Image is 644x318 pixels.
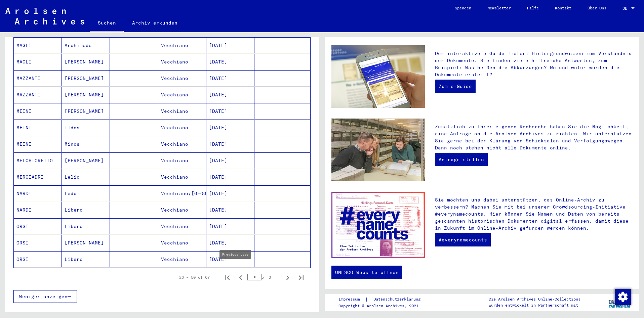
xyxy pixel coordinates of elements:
[62,218,110,234] mat-cell: Libero
[247,274,281,280] div: of 3
[62,169,110,185] mat-cell: Lelio
[489,302,580,308] p: wurden entwickelt in Partnerschaft mit
[14,235,62,251] mat-cell: ORSI
[14,185,62,201] mat-cell: NARDI
[331,119,425,181] img: inquiries.jpg
[14,70,62,86] mat-cell: MAZZANTI
[281,271,294,284] button: Next page
[14,37,62,53] mat-cell: MAGLI
[206,152,254,169] mat-cell: [DATE]
[13,290,77,303] button: Weniger anzeigen
[158,235,206,251] mat-cell: Vecchiano
[206,87,254,103] mat-cell: [DATE]
[62,152,110,169] mat-cell: [PERSON_NAME]
[206,37,254,53] mat-cell: [DATE]
[206,185,254,201] mat-cell: [DATE]
[234,271,247,284] button: Previous page
[14,54,62,70] mat-cell: MAGLI
[14,218,62,234] mat-cell: ORSI
[206,120,254,136] mat-cell: [DATE]
[158,136,206,152] mat-cell: Vecchiano
[435,153,488,166] a: Anfrage stellen
[14,169,62,185] mat-cell: MERCIADRI
[62,70,110,86] mat-cell: [PERSON_NAME]
[62,120,110,136] mat-cell: Ildos
[62,37,110,53] mat-cell: Archimede
[158,218,206,234] mat-cell: Vecchiano
[14,251,62,267] mat-cell: ORSI
[124,15,186,31] a: Archiv erkunden
[14,202,62,218] mat-cell: NARDI
[62,103,110,119] mat-cell: [PERSON_NAME]
[62,235,110,251] mat-cell: [PERSON_NAME]
[206,218,254,234] mat-cell: [DATE]
[5,8,84,25] img: Arolsen_neg.svg
[220,271,234,284] button: First page
[158,37,206,53] mat-cell: Vecchiano
[14,120,62,136] mat-cell: MEINI
[90,15,124,32] a: Suchen
[62,136,110,152] mat-cell: Minos
[62,87,110,103] mat-cell: [PERSON_NAME]
[607,294,632,311] img: yv_logo.png
[206,169,254,185] mat-cell: [DATE]
[435,80,476,93] a: Zum e-Guide
[158,185,206,201] mat-cell: Vecchiano/[GEOGRAPHIC_DATA]
[14,152,62,169] mat-cell: MELCHIORETTO
[158,251,206,267] mat-cell: Vecchiano
[62,202,110,218] mat-cell: Libero
[158,103,206,119] mat-cell: Vecchiano
[435,196,632,232] p: Sie möchten uns dabei unterstützen, das Online-Archiv zu verbessern? Machen Sie mit bei unserer C...
[331,266,402,279] a: UNESCO-Website öffnen
[158,87,206,103] mat-cell: Vecchiano
[14,136,62,152] mat-cell: MEINI
[338,296,429,303] div: |
[206,70,254,86] mat-cell: [DATE]
[331,45,425,108] img: eguide.jpg
[158,70,206,86] mat-cell: Vecchiano
[158,120,206,136] mat-cell: Vecchiano
[158,202,206,218] mat-cell: Vecchiano
[435,233,491,246] a: #everynamecounts
[206,251,254,267] mat-cell: [DATE]
[622,6,630,11] span: DE
[62,54,110,70] mat-cell: [PERSON_NAME]
[206,136,254,152] mat-cell: [DATE]
[179,274,210,280] div: 26 – 50 of 67
[338,303,429,309] p: Copyright © Arolsen Archives, 2021
[19,293,68,300] span: Weniger anzeigen
[62,251,110,267] mat-cell: Libero
[206,54,254,70] mat-cell: [DATE]
[338,296,365,303] a: Impressum
[206,235,254,251] mat-cell: [DATE]
[331,192,425,258] img: enc.jpg
[294,271,308,284] button: Last page
[435,50,632,78] p: Der interaktive e-Guide liefert Hintergrundwissen zum Verständnis der Dokumente. Sie finden viele...
[206,202,254,218] mat-cell: [DATE]
[14,87,62,103] mat-cell: MAZZANTI
[158,169,206,185] mat-cell: Vecchiano
[158,54,206,70] mat-cell: Vecchiano
[489,296,580,302] p: Die Arolsen Archives Online-Collections
[368,296,429,303] a: Datenschutzerklärung
[206,103,254,119] mat-cell: [DATE]
[158,152,206,169] mat-cell: Vecchiano
[62,185,110,201] mat-cell: Ledo
[615,289,631,305] img: Zustimmung ändern
[435,123,632,151] p: Zusätzlich zu Ihrer eigenen Recherche haben Sie die Möglichkeit, eine Anfrage an die Arolsen Arch...
[14,103,62,119] mat-cell: MEINI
